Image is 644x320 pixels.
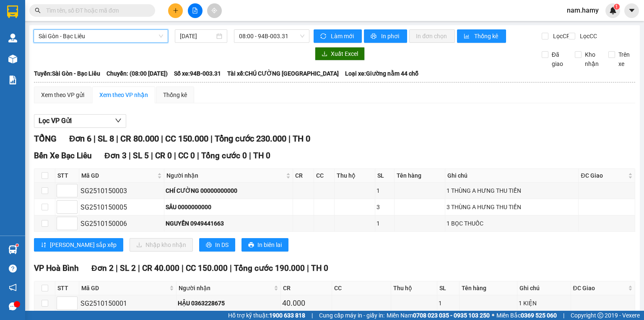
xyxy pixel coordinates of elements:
button: sort-ascending[PERSON_NAME] sắp xếp [34,238,123,252]
div: 1 [439,299,458,308]
span: | [116,263,118,273]
span: | [197,151,199,160]
span: | [93,134,96,144]
div: 1 BỌC THUỐC [447,219,577,228]
b: Tuyến: Sài Gòn - Bạc Liêu [34,70,100,77]
span: Đơn 2 [91,263,114,273]
span: Tổng cước 230.000 [215,134,286,144]
span: sync [320,33,327,40]
img: solution-icon [8,76,17,84]
th: Thu hộ [391,281,437,295]
span: Đơn 3 [104,151,127,160]
span: Bến Xe Bạc Liêu [34,151,92,160]
th: CC [332,281,391,295]
span: Đơn 6 [69,134,91,144]
div: 1 [377,186,393,195]
span: SL 2 [120,263,136,273]
td: SG2510150006 [79,215,164,232]
th: CR [293,169,314,183]
div: Xem theo VP gửi [41,90,84,100]
span: caret-down [628,7,636,14]
span: ĐC Giao [573,283,626,293]
span: In phơi [381,31,400,41]
span: | [182,263,184,273]
th: STT [55,169,79,183]
th: CR [281,281,332,295]
div: 3 [377,202,393,212]
span: bar-chart [464,33,471,40]
div: SG2510150005 [80,202,163,212]
span: Loại xe: Giường nằm 44 chỗ [345,69,418,78]
button: In đơn chọn [409,29,455,43]
button: printerIn phơi [364,29,407,43]
span: TỔNG [34,134,57,144]
span: plus [173,8,179,13]
span: search [35,8,41,13]
div: CHÍ CƯỜNG 00000000000 [166,186,291,195]
span: TH 0 [253,151,270,160]
button: aim [207,3,222,18]
div: SG2510150003 [80,186,163,196]
span: SL 5 [133,151,149,160]
span: sort-ascending [41,242,47,249]
span: printer [206,242,212,249]
button: file-add [188,3,203,18]
sup: 1 [16,244,18,247]
th: Thu hộ [335,169,375,183]
span: | [138,263,140,273]
span: Làm mới [331,31,355,41]
span: | [563,311,564,320]
span: Người nhận [166,171,284,180]
th: Tên hàng [395,169,445,183]
span: 08:00 - 94B-003.31 [239,30,305,42]
div: 1 THÙNG A HƯNG THU TIỀN [447,186,577,195]
span: printer [371,33,378,40]
button: plus [168,3,183,18]
td: SG2510150003 [79,183,164,199]
div: Xem theo VP nhận [99,90,148,100]
div: SG2510150006 [80,218,163,229]
div: HẬU 0363228675 [178,299,279,308]
span: question-circle [9,265,17,273]
th: Ghi chú [517,281,571,295]
span: down [115,117,122,124]
strong: 1900 633 818 [269,312,305,319]
div: SG2510150001 [80,298,175,309]
td: SG2510150005 [79,199,164,215]
span: Cung cấp máy in - giấy in: [319,311,384,320]
span: Tổng cước 0 [201,151,247,160]
div: SÂU 0000000000 [166,202,291,212]
img: logo-vxr [7,5,18,18]
span: message [9,302,17,310]
button: Lọc VP Gửi [34,114,126,128]
strong: 0708 023 035 - 0935 103 250 [413,312,490,319]
span: Số xe: 94B-003.31 [174,69,221,78]
span: Lọc CR [550,31,571,41]
span: Tổng cước 190.000 [234,263,305,273]
span: | [312,311,313,320]
span: Mã GD [81,283,168,293]
span: ⚪️ [492,314,494,317]
span: SL 8 [98,134,114,144]
strong: 0369 525 060 [521,312,557,319]
div: NGUYỀN 0949441663 [166,219,291,228]
button: printerIn DS [199,238,235,252]
span: Sài Gòn - Bạc Liêu [39,30,163,42]
div: 1 [377,219,393,228]
img: warehouse-icon [8,55,17,63]
img: warehouse-icon [8,34,17,42]
th: SL [375,169,395,183]
span: | [307,263,309,273]
span: CR 0 [155,151,172,160]
sup: 1 [614,4,620,10]
button: bar-chartThống kê [457,29,506,43]
span: | [116,134,118,144]
span: | [230,263,232,273]
button: syncLàm mới [314,29,362,43]
span: notification [9,283,17,291]
span: Miền Nam [387,311,490,320]
span: In biên lai [257,240,282,249]
th: SL [437,281,460,295]
span: CC 150.000 [186,263,228,273]
td: SG2510150001 [79,295,177,312]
